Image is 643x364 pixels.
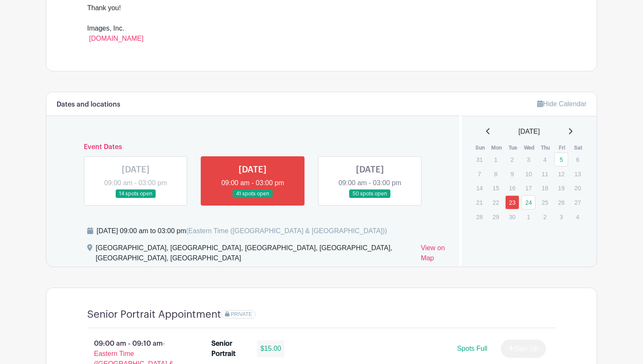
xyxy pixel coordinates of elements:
[89,35,143,42] a: [DOMAIN_NAME]
[87,3,556,23] div: Thank you!
[57,101,120,109] h6: Dates and locations
[521,181,535,195] p: 17
[87,308,221,321] h4: Senior Portrait Appointment
[489,167,503,181] p: 8
[489,196,503,209] p: 22
[472,210,487,223] p: 28
[97,226,387,236] div: [DATE] 09:00 am to 03:00 pm
[489,153,503,166] p: 1
[505,167,519,181] p: 9
[505,181,519,195] p: 16
[505,195,519,209] a: 23
[554,144,570,152] th: Fri
[570,144,587,152] th: Sat
[421,243,449,267] a: View on Map
[505,210,519,223] p: 30
[537,100,586,107] a: Hide Calendar
[538,196,552,209] p: 25
[77,143,429,151] h6: Event Dates
[554,167,568,181] p: 12
[489,181,503,195] p: 15
[488,144,505,152] th: Mon
[518,127,540,137] span: [DATE]
[96,243,414,267] div: [GEOGRAPHIC_DATA], [GEOGRAPHIC_DATA], [GEOGRAPHIC_DATA], [GEOGRAPHIC_DATA], [GEOGRAPHIC_DATA], [G...
[521,144,538,152] th: Wed
[571,210,585,223] p: 4
[521,195,535,209] a: 24
[538,210,552,223] p: 2
[538,144,554,152] th: Thu
[472,167,487,181] p: 7
[186,227,387,234] span: (Eastern Time ([GEOGRAPHIC_DATA] & [GEOGRAPHIC_DATA]))
[231,311,252,317] span: PRIVATE
[538,153,552,166] p: 4
[554,196,568,209] p: 26
[472,153,487,166] p: 31
[554,210,568,223] p: 3
[489,210,503,223] p: 29
[571,153,585,166] p: 6
[554,181,568,195] p: 19
[571,167,585,181] p: 13
[521,167,535,181] p: 10
[472,196,487,209] p: 21
[538,181,552,195] p: 18
[571,181,585,195] p: 20
[521,210,535,223] p: 1
[87,23,556,44] div: Images, Inc.
[211,339,247,359] div: Senior Portrait
[505,144,521,152] th: Tue
[571,196,585,209] p: 27
[554,152,568,166] a: 5
[457,345,487,352] span: Spots Full
[521,153,535,166] p: 3
[472,144,489,152] th: Sun
[257,340,285,357] div: $15.00
[505,153,519,166] p: 2
[538,167,552,181] p: 11
[472,181,487,195] p: 14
